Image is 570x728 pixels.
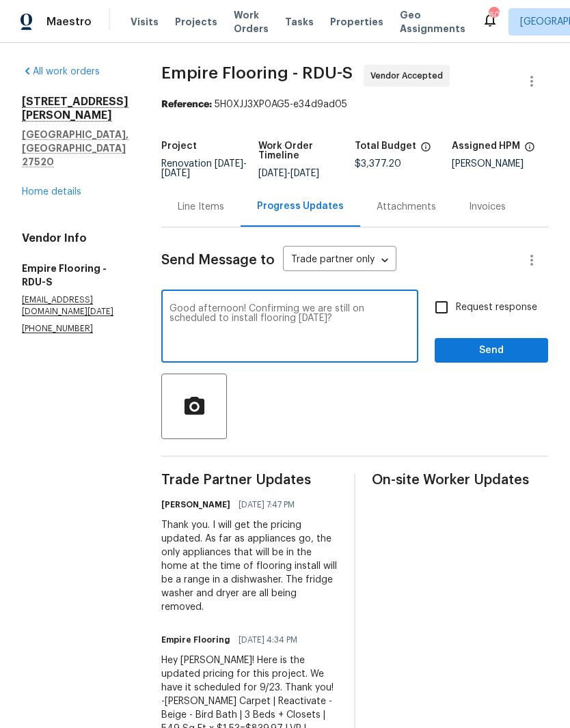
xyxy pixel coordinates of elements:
[456,300,537,315] span: Request response
[355,159,401,169] span: $3,377.20
[446,342,537,359] span: Send
[400,8,465,36] span: Geo Assignments
[169,304,410,352] textarea: Good afternoon! Confirming we are still on scheduled to install flooring [DATE]?
[372,473,548,487] span: On-site Worker Updates
[22,262,128,289] h5: Empire Flooring - RDU-S
[161,518,338,614] div: Thank you. I will get the pricing updated. As far as appliances go, the only appliances that will...
[161,633,230,647] h6: Empire Flooring
[355,141,416,151] h5: Total Budget
[161,141,197,151] h5: Project
[22,187,81,197] a: Home details
[161,498,230,512] h6: [PERSON_NAME]
[258,169,287,178] span: [DATE]
[161,169,190,178] span: [DATE]
[258,169,319,178] span: -
[161,253,275,267] span: Send Message to
[22,67,100,76] a: All work orders
[46,15,92,29] span: Maestro
[257,199,344,213] div: Progress Updates
[285,17,314,27] span: Tasks
[469,200,506,214] div: Invoices
[258,141,355,160] h5: Work Order Timeline
[239,498,295,512] span: [DATE] 7:47 PM
[370,69,448,83] span: Vendor Accepted
[175,15,217,29] span: Projects
[330,15,383,29] span: Properties
[489,8,498,22] div: 60
[283,249,396,272] div: Trade partner only
[161,65,353,81] span: Empire Flooring - RDU-S
[22,232,128,245] h4: Vendor Info
[161,473,338,487] span: Trade Partner Updates
[215,159,243,169] span: [DATE]
[131,15,159,29] span: Visits
[524,141,535,159] span: The hpm assigned to this work order.
[290,169,319,178] span: [DATE]
[234,8,269,36] span: Work Orders
[161,159,247,178] span: -
[452,141,520,151] h5: Assigned HPM
[161,159,247,178] span: Renovation
[178,200,224,214] div: Line Items
[435,338,548,363] button: Send
[420,141,431,159] span: The total cost of line items that have been proposed by Opendoor. This sum includes line items th...
[377,200,436,214] div: Attachments
[452,159,549,169] div: [PERSON_NAME]
[161,98,548,111] div: 5H0XJJ3XP0AG5-e34d9ad05
[161,100,212,109] b: Reference:
[239,633,297,647] span: [DATE] 4:34 PM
